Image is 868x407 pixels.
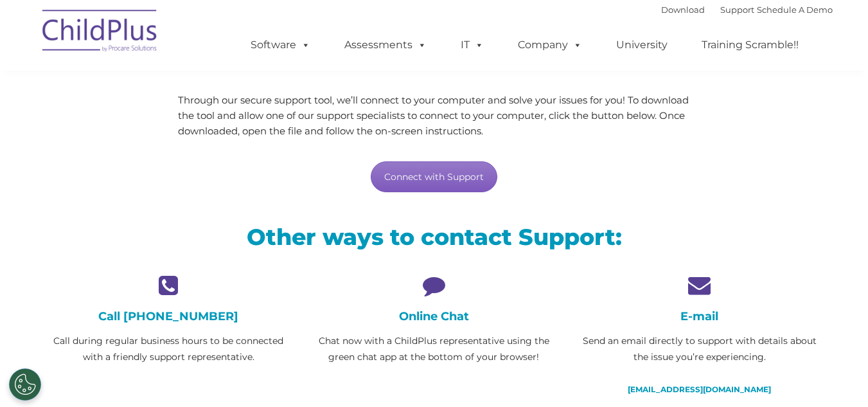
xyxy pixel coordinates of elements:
[46,309,292,323] h4: Call [PHONE_NUMBER]
[332,32,439,58] a: Assessments
[576,309,822,323] h4: E-mail
[46,222,823,251] h2: Other ways to contact Support:
[603,32,680,58] a: University
[238,32,323,58] a: Software
[178,93,690,139] p: Through our secure support tool, we’ll connect to your computer and solve your issues for you! To...
[311,309,557,323] h4: Online Chat
[9,368,41,401] button: Cookies Settings
[36,1,164,65] img: ChildPlus by Procare Solutions
[576,333,822,365] p: Send an email directly to support with details about the issue you’re experiencing.
[448,32,497,58] a: IT
[505,32,595,58] a: Company
[661,5,705,15] a: Download
[720,5,754,15] a: Support
[757,5,833,15] a: Schedule A Demo
[371,161,497,192] a: Connect with Support
[661,5,833,15] font: |
[311,333,557,365] p: Chat now with a ChildPlus representative using the green chat app at the bottom of your browser!
[628,384,771,394] a: [EMAIL_ADDRESS][DOMAIN_NAME]
[46,333,292,365] p: Call during regular business hours to be connected with a friendly support representative.
[689,32,811,58] a: Training Scramble!!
